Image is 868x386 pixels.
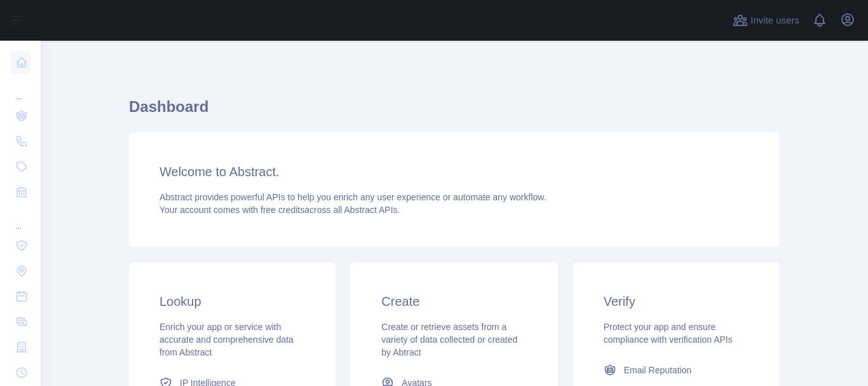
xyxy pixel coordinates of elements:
span: Create or retrieve assets from a variety of data collected or created by Abtract [381,322,517,357]
button: Invite users [730,10,802,31]
span: Enrich your app or service with accurate and comprehensive data from Abstract [159,322,294,357]
span: Your account comes with across all Abstract APIs. [159,205,400,215]
h1: Dashboard [129,97,780,127]
div: ... [10,76,31,102]
h3: Create [381,293,527,310]
span: Email Reputation [624,364,692,376]
span: Invite users [750,13,799,28]
span: free credits [261,205,304,215]
span: Protect your app and ensure compliance with verification APIs [604,322,733,345]
h3: Verify [604,293,749,310]
div: ... [10,206,31,231]
a: Email Reputation [599,359,754,382]
h3: Welcome to Abstract. [159,163,749,181]
span: Abstract provides powerful APIs to help you enrich any user experience or automate any workflow. [159,192,546,202]
h3: Lookup [159,293,305,310]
